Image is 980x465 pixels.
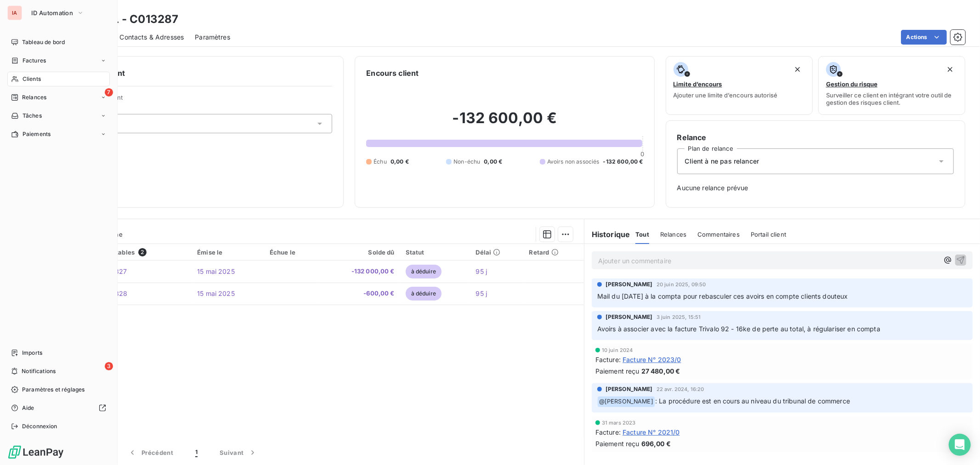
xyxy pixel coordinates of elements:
a: Factures [7,53,110,68]
span: 95 j [476,267,487,275]
span: Paiement reçu [595,439,640,448]
span: [PERSON_NAME] [606,313,653,321]
a: Clients [7,72,110,86]
span: ID Automation [31,9,73,17]
h2: -132 600,00 € [366,109,643,136]
span: Client à ne pas relancer [685,157,759,166]
h6: Historique [584,229,630,240]
span: : La procédure est en cours au niveau du tribunal de commerce [655,397,850,405]
a: Aide [7,401,110,415]
button: 1 [184,443,209,462]
span: -132 600,00 € [603,158,643,166]
span: 20 juin 2025, 09:50 [657,282,706,287]
span: Tout [635,231,649,238]
div: Solde dû [325,249,395,256]
span: 0,00 € [484,158,502,166]
span: Limite d’encours [674,80,722,88]
button: Actions [901,30,947,45]
span: 3 [105,362,113,370]
span: Paiement reçu [595,366,640,376]
span: Relances [22,93,46,102]
div: Open Intercom Messenger [949,434,971,456]
button: Suivant [209,443,268,462]
span: 696,00 € [641,439,671,448]
span: Facture N° 2023/0 [623,355,681,364]
span: @ [PERSON_NAME] [598,397,655,407]
h6: Relance [677,132,954,143]
h6: Encours client [366,68,419,79]
span: 15 mai 2025 [197,289,235,297]
span: Propriétés Client [74,94,332,107]
span: 1 [195,448,198,457]
div: Statut [406,249,465,256]
span: Ajouter une limite d’encours autorisé [674,91,778,99]
span: 15 mai 2025 [197,267,235,275]
span: Commentaires [697,231,740,238]
span: -600,00 € [325,289,395,298]
div: Échue le [270,249,314,256]
span: Facture : [595,427,621,437]
span: Échu [374,158,387,166]
div: IA [7,6,22,20]
span: -132 000,00 € [325,267,395,276]
span: Contacts & Adresses [119,33,184,42]
span: 22 avr. 2024, 16:20 [657,386,704,392]
button: Précédent [117,443,184,462]
span: Paramètres [195,33,230,42]
a: Tableau de bord [7,35,110,50]
span: 95 j [476,289,487,297]
span: [PERSON_NAME] [606,280,653,289]
h3: ARVAL - C013287 [81,11,178,28]
a: Paramètres et réglages [7,382,110,397]
span: 31 mars 2023 [602,420,636,425]
span: 10 juin 2024 [602,347,633,353]
span: Imports [22,349,42,357]
span: 27 480,00 € [641,366,680,376]
span: Portail client [751,231,786,238]
div: Émise le [197,249,259,256]
span: Facture : [595,355,621,364]
span: Gestion du risque [826,80,878,88]
span: 2 [138,248,147,256]
span: Aucune relance prévue [677,183,954,193]
span: Avoirs non associés [547,158,600,166]
div: Retard [529,249,578,256]
a: Paiements [7,127,110,142]
a: 7Relances [7,90,110,105]
span: Facture N° 2021/0 [623,427,680,437]
span: Surveiller ce client en intégrant votre outil de gestion des risques client. [826,91,957,106]
button: Gestion du risqueSurveiller ce client en intégrant votre outil de gestion des risques client. [818,56,965,115]
img: Logo LeanPay [7,445,64,459]
span: Non-échu [453,158,480,166]
div: Pièces comptables [78,248,187,256]
span: 0 [641,150,645,158]
span: Avoirs à associer avec la facture Trivalo 92 - 16ke de perte au total, à régulariser en compta [597,325,880,333]
span: Paiements [23,130,51,138]
button: Limite d’encoursAjouter une limite d’encours autorisé [666,56,813,115]
span: Relances [660,231,686,238]
span: 0,00 € [391,158,409,166]
span: [PERSON_NAME] [606,385,653,393]
span: Aide [22,404,34,412]
h6: Informations client [56,68,332,79]
span: Tableau de bord [22,38,65,46]
span: Paramètres et réglages [22,386,85,394]
span: Clients [23,75,41,83]
span: 3 juin 2025, 15:51 [657,314,701,320]
span: Déconnexion [22,422,57,431]
span: Tâches [23,112,42,120]
span: 7 [105,88,113,96]
span: Mail du [DATE] à la compta pour rebasculer ces avoirs en compte clients douteux [597,292,848,300]
div: Délai [476,249,518,256]
span: Factures [23,57,46,65]
span: Notifications [22,367,56,375]
span: à déduire [406,265,442,278]
span: à déduire [406,287,442,301]
a: Tâches [7,108,110,123]
a: Imports [7,346,110,360]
